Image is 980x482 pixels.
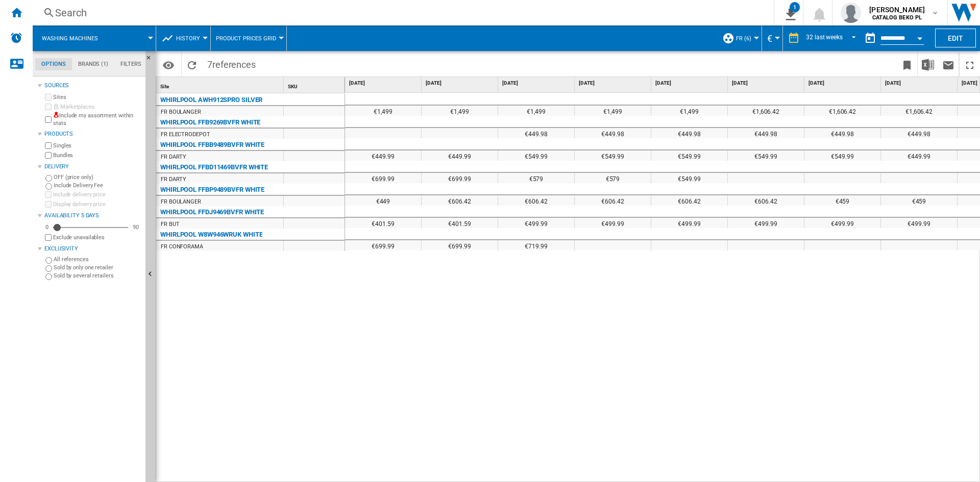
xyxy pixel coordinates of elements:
div: Search [55,6,747,20]
div: FR ELECTRODEPOT [161,130,210,140]
div: €449.99 [422,150,498,161]
div: FR (6) [722,26,756,51]
div: €1,499 [498,106,574,116]
span: [DATE] [426,80,496,87]
div: €606.42 [728,195,804,206]
div: [DATE] [883,77,957,90]
button: FR (6) [736,26,756,51]
label: Singles [53,142,141,149]
span: SKU [288,84,298,89]
button: Options [158,56,179,74]
div: €449.98 [728,128,804,138]
div: €549.99 [575,150,651,161]
div: €1,499 [345,106,421,116]
input: Sold by only one retailer [45,265,52,272]
div: €1,606.42 [881,106,957,116]
div: €549.99 [804,150,880,161]
div: €579 [575,173,651,183]
div: [DATE] [424,77,498,90]
md-tab-item: Filters [114,58,148,70]
div: Availability 5 Days [44,212,141,220]
md-tab-item: Brands (1) [72,58,114,70]
div: €1,499 [651,106,727,116]
div: €459 [804,195,880,206]
span: [DATE] [885,80,955,87]
button: Maximize [960,53,980,77]
div: [DATE] [730,77,804,90]
span: [DATE] [732,80,802,87]
button: Reload [182,53,202,77]
div: FR BOULANGER [161,197,201,207]
span: Product prices grid [216,35,276,42]
div: FR BOULANGER [161,107,201,117]
md-select: REPORTS.WIZARD.STEPS.REPORT.STEPS.REPORT_OPTIONS.PERIOD: 32 last weeks [805,30,860,47]
div: Sort None [158,77,283,93]
div: WHIRLPOOL FFBB9489BVFR WHITE [160,139,264,151]
div: [DATE] [577,77,651,90]
label: All references [54,256,141,263]
span: [DATE] [502,80,572,87]
input: Include delivery price [45,191,52,198]
label: Display delivery price [53,200,141,208]
div: [DATE] [806,77,880,90]
div: €449.98 [575,128,651,138]
input: Sites [45,94,52,100]
md-tab-item: Options [35,58,72,70]
label: OFF (price only) [54,173,141,181]
label: Include my assortment within stats [53,112,141,128]
span: € [767,33,772,44]
span: [DATE] [808,80,878,87]
div: €719.99 [498,240,574,250]
img: mysite-not-bg-18x18.png [53,112,59,118]
div: €401.59 [345,218,421,228]
button: Hide [145,51,158,69]
div: €579 [498,173,574,183]
div: €699.99 [345,173,421,183]
div: €449.99 [345,150,421,161]
div: Sources [44,82,141,90]
div: 1 [790,2,800,12]
div: €1,499 [575,106,651,116]
img: excel-24x24.png [922,59,934,71]
div: Delivery [44,163,141,171]
div: WHIRLPOOL FFB9269BVFR WHITE [160,116,260,129]
span: [DATE] [655,80,725,87]
div: €549.99 [651,173,727,183]
input: Bundles [45,152,52,159]
div: €449.98 [498,128,574,138]
div: €606.42 [422,195,498,206]
md-slider: Availability [53,222,128,233]
div: Exclusivity [44,245,141,253]
div: FR DARTY [161,152,186,162]
div: €699.99 [345,240,421,250]
input: Include my assortment within stats [45,113,52,126]
label: Exclude unavailables [53,234,141,241]
div: €499.99 [728,218,804,228]
span: Washing machines [42,35,98,42]
span: FR (6) [736,35,751,42]
div: €449.99 [881,150,957,161]
div: FR BUT [161,219,179,230]
div: Washing machines [38,26,151,51]
div: WHIRLPOOL FFBP9489BVFR WHITE [160,184,264,196]
md-menu: Currency [762,26,783,51]
label: Marketplaces [53,103,141,111]
div: €1,606.42 [804,106,880,116]
div: FR DARTY [161,174,186,185]
input: Singles [45,142,52,149]
button: History [176,26,205,51]
input: Sold by several retailers [45,273,52,280]
input: Display delivery price [45,201,52,208]
div: €449.98 [651,128,727,138]
div: Sort None [286,77,345,93]
input: Display delivery price [45,234,52,241]
button: Product prices grid [216,26,281,51]
label: Bundles [53,151,141,159]
input: Include Delivery Fee [45,183,52,190]
div: €549.99 [651,150,727,161]
button: md-calendar [860,28,880,48]
div: 0 [43,223,51,231]
div: Products [44,130,141,138]
div: FR CONFORAMA [161,242,203,252]
div: €549.99 [498,150,574,161]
